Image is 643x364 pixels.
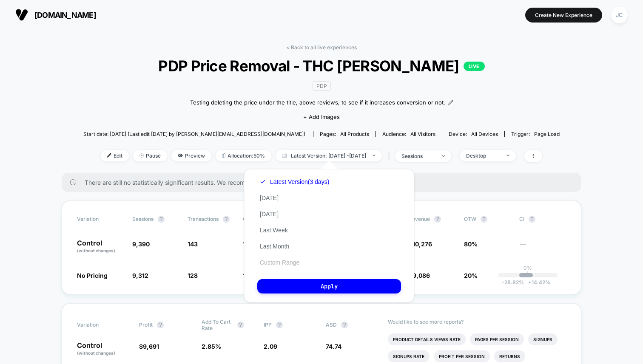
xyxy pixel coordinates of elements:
[442,131,504,137] span: Device:
[202,319,233,331] span: Add To Cart Rate
[101,150,129,161] span: Edit
[276,150,382,161] span: Latest Version: [DATE] - [DATE]
[464,62,485,71] p: LIVE
[386,150,395,162] span: |
[15,8,28,21] img: Visually logo
[506,155,509,156] img: end
[529,216,535,223] button: ?
[382,131,435,137] div: Audience:
[257,259,302,266] button: Custom Range
[434,350,490,362] li: Profit Per Session
[77,342,131,356] p: Control
[13,8,99,22] button: [DOMAIN_NAME]
[257,243,292,250] button: Last Month
[326,322,337,328] span: ASD
[282,153,287,158] img: calendar
[326,343,341,350] span: 74.74
[442,155,445,157] img: end
[139,343,159,350] span: $
[223,216,230,223] button: ?
[77,272,108,279] span: No Pricing
[77,216,124,223] span: Variation
[85,179,564,186] span: There are still no statistically significant results. We recommend waiting a few more days
[464,216,511,223] span: OTW
[202,343,221,350] span: 2.85 %
[132,216,154,222] span: Sessions
[83,131,305,137] span: Start date: [DATE] (Last edit [DATE] by [PERSON_NAME][EMAIL_ADDRESS][DOMAIN_NAME])
[77,248,115,253] span: (without changes)
[139,322,153,328] span: Profit
[286,44,357,51] a: < Back to all live experiences
[527,271,529,277] p: |
[534,131,560,137] span: Page Load
[264,343,277,350] span: 2.09
[157,322,164,328] button: ?
[340,131,369,137] span: all products
[388,333,466,345] li: Product Details Views Rate
[190,99,445,107] span: Testing deleting the price under the title, above reviews, to see if it increases conversion or not.
[188,240,198,248] span: 143
[107,153,111,158] img: edit
[133,150,167,161] span: Pause
[525,8,602,23] button: Create New Experience
[528,333,558,345] li: Signups
[519,216,566,223] span: CI
[171,150,211,161] span: Preview
[77,319,124,331] span: Variation
[237,322,244,328] button: ?
[303,113,340,120] span: + Add Images
[257,194,281,202] button: [DATE]
[132,272,148,279] span: 9,312
[257,178,332,186] button: Latest Version(3 days)
[502,279,524,285] span: -28.82 %
[143,343,159,350] span: 9,691
[471,131,498,137] span: all devices
[77,240,124,254] p: Control
[524,265,532,271] p: 0%
[158,216,165,223] button: ?
[388,319,566,325] p: Would like to see more reports?
[132,240,150,248] span: 9,390
[519,242,566,254] span: ---
[434,216,441,223] button: ?
[481,216,487,223] button: ?
[511,131,560,137] div: Trigger:
[264,322,272,328] span: IPP
[276,322,283,328] button: ?
[77,350,115,356] span: (without changes)
[470,333,524,345] li: Pages Per Session
[466,152,500,159] div: Desktop
[528,279,532,285] span: +
[401,153,435,159] div: sessions
[341,322,348,328] button: ?
[188,272,198,279] span: 128
[139,153,144,158] img: end
[107,57,536,75] span: PDP Price Removal - THC [PERSON_NAME]
[388,350,430,362] li: Signups Rate
[524,279,550,285] span: 14.42 %
[609,6,630,24] button: JC
[410,131,435,137] span: All Visitors
[464,272,478,279] span: 20%
[257,226,290,234] button: Last Week
[611,7,628,23] div: JC
[494,350,525,362] li: Returns
[222,153,225,158] img: rebalance
[257,210,281,218] button: [DATE]
[257,279,401,293] button: Apply
[373,155,376,156] img: end
[464,240,478,248] span: 80%
[216,150,271,161] span: Allocation: 50%
[34,11,96,20] span: [DOMAIN_NAME]
[320,131,369,137] div: Pages:
[313,81,331,91] span: PDP
[188,216,219,222] span: Transactions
